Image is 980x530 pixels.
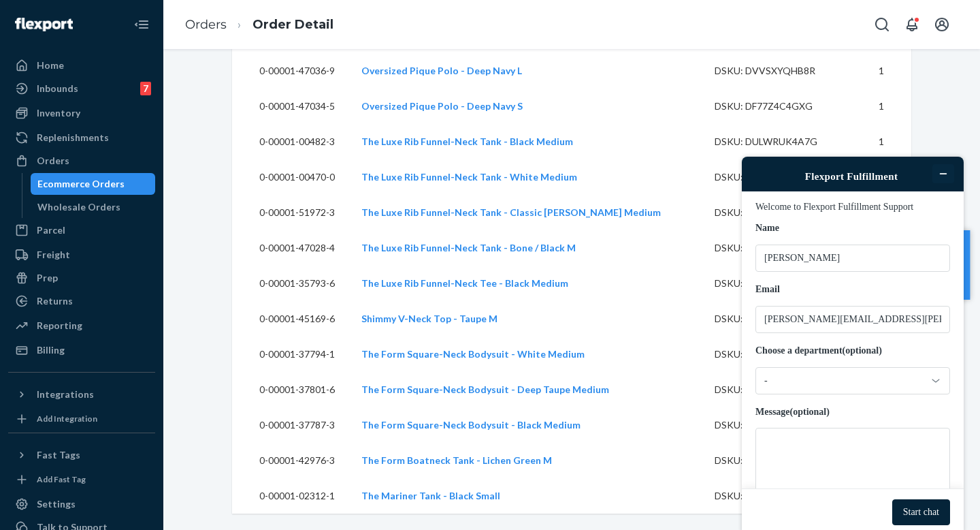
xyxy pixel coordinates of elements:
div: DSKU: DMBNE2DDFCH [715,489,843,503]
a: Oversized Pique Polo - Deep Navy L [361,65,522,76]
a: The Form Boatneck Tank - Lichen Green M [361,454,552,466]
a: Ecommerce Orders [31,173,156,195]
a: Add Integration [8,411,155,427]
td: 1 [853,124,911,159]
div: Inventory [37,106,80,120]
a: The Luxe Rib Funnel-Neck Tank - Bone / Black M [361,242,576,253]
td: 0-00001-37794-1 [232,337,350,372]
div: Wholesale Orders [37,200,120,214]
div: Ecommerce Orders [37,177,125,191]
div: Parcel [37,223,65,237]
a: Reporting [8,315,155,337]
td: 0-00001-37787-3 [232,407,350,443]
a: The Mariner Tank - Black Small [361,490,500,501]
a: Oversized Pique Polo - Deep Navy S [361,100,523,112]
a: Orders [185,17,227,32]
div: Orders [37,154,69,168]
a: Wholesale Orders [31,196,156,218]
div: DSKU: DG8XCRF9FPG [715,347,843,361]
button: Fast Tags [8,444,155,466]
div: DSKU: DVVSXYQHB8R [715,64,843,78]
a: Prep [8,267,155,289]
a: Home [8,54,155,76]
a: Add Fast Tag [8,471,155,488]
div: DSKU: DP56LLWXQN7 [715,418,843,432]
button: Close Navigation [128,11,155,38]
a: Parcel [8,219,155,241]
td: 0-00001-37801-6 [232,372,350,407]
button: Open notifications [898,11,926,38]
div: DSKU: D2NFUFT8TU6 [715,241,843,255]
td: 0-00001-47028-4 [232,230,350,266]
div: Billing [37,343,65,357]
td: 0-00001-47034-5 [232,89,350,124]
div: DSKU: DAZT8742L97 [715,170,843,184]
a: Freight [8,244,155,266]
a: The Luxe Rib Funnel-Neck Tank - White Medium [361,171,577,183]
div: Returns [37,294,73,308]
a: The Luxe Rib Funnel-Neck Tank - Classic [PERSON_NAME] Medium [361,206,661,218]
div: Integrations [37,388,94,401]
div: Reporting [37,319,82,332]
td: 0-00001-47036-9 [232,53,350,89]
td: 0-00001-45169-6 [232,301,350,337]
a: Shimmy V-Neck Top - Taupe M [361,313,497,324]
div: Fast Tags [37,448,80,462]
div: Add Fast Tag [37,473,86,485]
span: Chat [32,10,60,22]
a: The Luxe Rib Funnel-Neck Tank - Black Medium [361,136,573,147]
a: Replenishments [8,127,155,149]
td: 0-00001-51972-3 [232,195,350,230]
div: DSKU: DYM9ZGXH5BP [715,454,843,467]
img: Flexport logo [15,18,73,31]
td: 0-00001-35793-6 [232,266,350,301]
td: 0-00001-00482-3 [232,124,350,159]
a: The Form Square-Neck Bodysuit - Deep Taupe Medium [361,384,609,395]
td: 1 [853,53,911,89]
div: Add Integration [37,413,97,424]
div: DSKU: DQZCGVGXXGU [715,277,843,290]
td: 0-00001-42976-3 [232,443,350,478]
td: 0-00001-00470-0 [232,159,350,195]
div: Inbounds [37,82,78,95]
div: Prep [37,271,58,285]
button: Open Search Box [868,11,896,38]
a: Inbounds7 [8,78,155,99]
a: Billing [8,339,155,361]
td: 0-00001-02312-1 [232,478,350,514]
button: Open account menu [928,11,955,38]
td: 1 [853,89,911,124]
a: Settings [8,493,155,515]
iframe: Find more information here [725,140,980,530]
a: Returns [8,290,155,312]
div: Replenishments [37,131,109,144]
button: Integrations [8,384,155,405]
div: DSKU: DULWRUK4A7G [715,135,843,149]
a: The Luxe Rib Funnel-Neck Tee - Black Medium [361,277,568,289]
a: Orders [8,150,155,172]
div: Home [37,59,64,72]
div: DSKU: DF77Z4C4GXG [715,99,843,113]
div: DSKU: DTMZ8NLH5TW [715,383,843,396]
a: Order Detail [252,17,333,32]
a: The Form Square-Neck Bodysuit - White Medium [361,348,585,360]
div: Freight [37,248,70,262]
a: The Form Square-Neck Bodysuit - Black Medium [361,419,581,431]
a: Inventory [8,102,155,124]
div: 7 [140,82,151,95]
div: DSKU: DWFU4KYEJ7K [715,312,843,326]
div: DSKU: D5AVDJ5JS2H [715,206,843,219]
div: Settings [37,497,76,511]
ol: breadcrumbs [174,5,344,45]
